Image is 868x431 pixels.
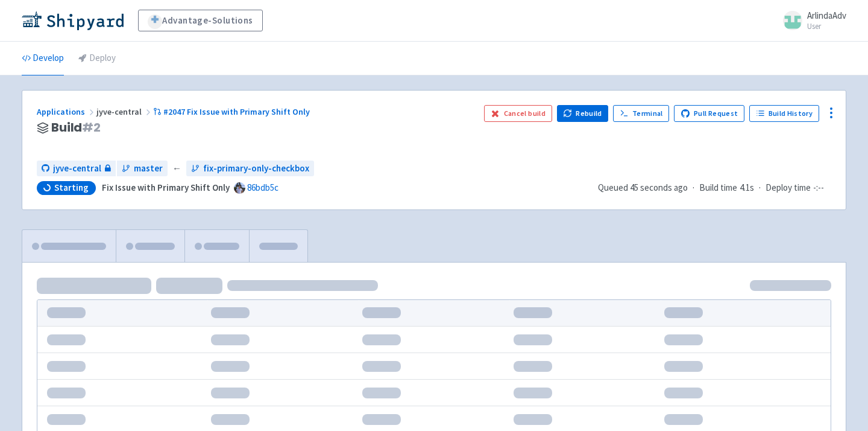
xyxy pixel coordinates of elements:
a: jyve-central [37,161,116,177]
span: ArlindaAdv [807,10,846,21]
time: 45 seconds ago [630,182,688,193]
span: -:-- [813,181,824,195]
a: Develop [22,42,64,75]
a: master [117,161,168,177]
img: Shipyard logo [22,11,124,30]
a: Deploy [78,42,116,75]
span: jyve-central [53,162,101,176]
strong: Fix Issue with Primary Shift Only [102,182,230,193]
span: master [134,162,163,176]
a: Build History [749,105,819,122]
a: fix-primary-only-checkbox [186,161,314,177]
div: · · [598,181,831,195]
span: Build time [699,181,737,195]
button: Rebuild [557,105,609,122]
a: ArlindaAdv User [776,11,846,30]
span: # 2 [82,119,101,136]
span: Deploy time [766,181,811,195]
a: 86bdb5c [247,182,278,193]
a: Pull Request [674,105,744,122]
a: Terminal [613,105,669,122]
span: ← [172,162,181,176]
span: fix-primary-only-checkbox [203,162,309,176]
a: Advantage-Solutions [138,10,263,31]
span: Starting [54,182,89,194]
span: Build [51,121,101,135]
button: Cancel build [484,105,552,122]
span: jyve-central [96,106,153,117]
a: #2047 Fix Issue with Primary Shift Only [153,106,312,117]
span: 4.1s [740,181,754,195]
small: User [807,22,846,30]
span: Queued [598,182,688,193]
a: Applications [37,106,96,117]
